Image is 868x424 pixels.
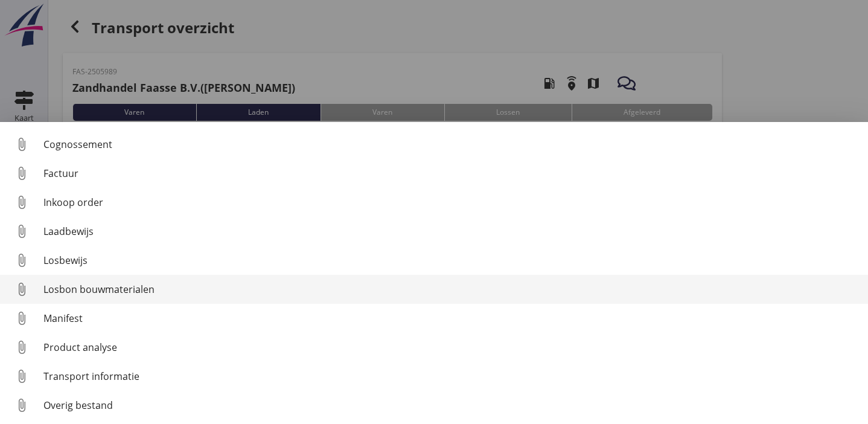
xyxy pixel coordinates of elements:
i: attach_file [12,396,31,415]
i: attach_file [12,280,31,299]
div: Inkoop order [43,195,858,210]
i: attach_file [12,222,31,241]
i: attach_file [12,309,31,328]
i: attach_file [12,193,31,212]
i: attach_file [12,251,31,270]
i: attach_file [12,135,31,154]
i: attach_file [12,338,31,357]
div: Cognossement [43,137,858,152]
i: attach_file [12,367,31,386]
i: attach_file [12,164,31,183]
div: Overig bestand [43,398,858,413]
div: Laadbewijs [43,224,858,239]
div: Product analyse [43,340,858,355]
div: Manifest [43,311,858,326]
div: Losbon bouwmaterialen [43,282,858,297]
div: Transport informatie [43,369,858,384]
div: Losbewijs [43,253,858,268]
div: Factuur [43,166,858,181]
